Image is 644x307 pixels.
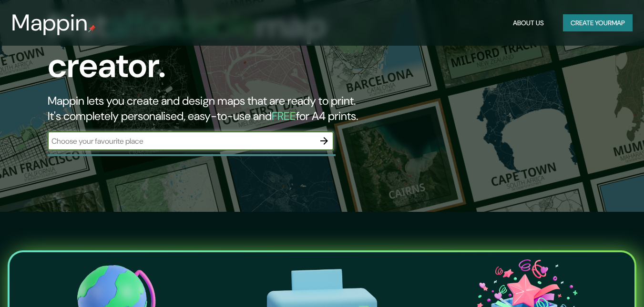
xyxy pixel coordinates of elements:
[509,14,548,32] button: About Us
[48,93,370,124] h2: Mappin lets you create and design maps that are ready to print. It's completely personalised, eas...
[272,109,296,123] h5: FREE
[48,136,315,147] input: Choose your favourite place
[563,14,633,32] button: Create yourmap
[11,10,88,36] h3: Mappin
[88,25,96,32] img: mappin-pin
